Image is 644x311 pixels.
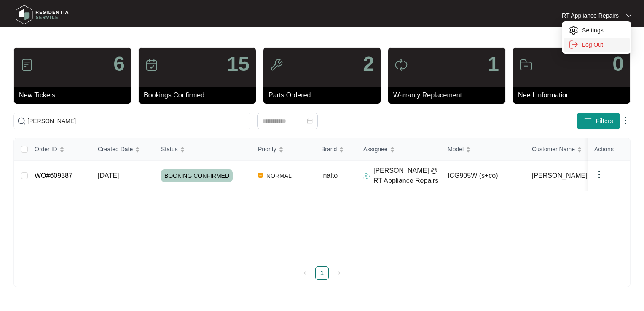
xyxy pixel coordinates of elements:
[562,11,619,20] p: RT Appliance Repairs
[519,58,533,72] img: icon
[394,58,408,72] img: icon
[28,138,91,161] th: Order ID
[441,161,525,191] td: ICG905W (s+co)
[620,115,631,126] img: dropdown arrow
[145,58,158,72] img: icon
[263,171,295,181] span: NORMAL
[594,169,604,180] img: dropdown arrow
[596,117,613,126] span: Filters
[144,90,256,100] p: Bookings Confirmed
[488,54,499,74] p: 1
[525,138,609,161] th: Customer Name
[19,90,131,100] p: New Tickets
[569,25,579,35] img: settings icon
[448,145,464,154] span: Model
[98,172,119,179] span: [DATE]
[363,145,388,154] span: Assignee
[321,145,337,154] span: Brand
[569,40,579,50] img: settings icon
[298,266,312,280] li: Previous Page
[315,266,329,280] li: 1
[582,40,625,49] p: Log Out
[518,90,630,100] p: Need Information
[332,266,346,280] li: Next Page
[161,145,178,154] span: Status
[441,138,525,161] th: Model
[91,138,154,161] th: Created Date
[20,58,34,72] img: icon
[582,26,625,35] p: Settings
[584,117,592,125] img: filter icon
[532,145,575,154] span: Customer Name
[98,145,133,154] span: Created Date
[357,138,441,161] th: Assignee
[27,116,247,126] input: Search by Order Id, Assignee Name, Customer Name, Brand and Model
[577,113,620,129] button: filter iconFilters
[321,172,338,179] span: Inalto
[363,54,374,74] p: 2
[373,166,441,186] p: [PERSON_NAME] @ RT Appliance Repairs
[113,54,125,74] p: 6
[17,117,26,125] img: search-icon
[251,138,314,161] th: Priority
[626,13,631,18] img: dropdown arrow
[268,90,381,100] p: Parts Ordered
[35,145,57,154] span: Order ID
[258,173,263,178] img: Vercel Logo
[363,172,370,179] img: Assigner Icon
[314,138,357,161] th: Brand
[332,266,346,280] button: right
[270,58,283,72] img: icon
[154,138,251,161] th: Status
[588,138,630,161] th: Actions
[303,271,308,276] span: left
[258,145,276,154] span: Priority
[336,271,341,276] span: right
[532,171,588,181] span: [PERSON_NAME]
[316,267,328,279] a: 1
[393,90,505,100] p: Warranty Replacement
[612,54,624,74] p: 0
[161,169,233,182] span: BOOKING CONFIRMED
[227,54,250,74] p: 15
[35,172,72,179] a: WO#609387
[13,2,72,27] img: residentia service logo
[298,266,312,280] button: left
